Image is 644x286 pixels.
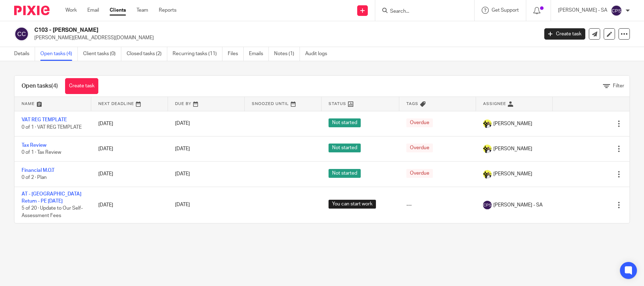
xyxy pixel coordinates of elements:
a: Open tasks (4) [40,47,78,61]
img: Carine-Starbridge.jpg [483,145,492,153]
span: [PERSON_NAME] [493,145,532,152]
span: Overdue [406,169,433,178]
span: 0 of 1 · VAT REG TEMPLATE [22,125,82,130]
span: (4) [51,83,58,89]
a: Recurring tasks (11) [173,47,222,61]
span: Get Support [492,8,519,13]
h2: C103 - [PERSON_NAME] [34,27,434,34]
span: 0 of 2 · Plan [22,175,47,180]
a: Email [87,7,99,14]
img: Pixie [14,6,50,15]
td: [DATE] [91,187,168,223]
a: Team [137,7,148,14]
span: Filter [613,83,624,88]
a: Clients [110,7,126,14]
span: You can start work [329,200,376,209]
a: Create task [65,78,98,94]
a: Audit logs [305,47,332,61]
span: Overdue [406,118,433,127]
h1: Open tasks [22,82,58,90]
td: [DATE] [91,136,168,161]
span: [PERSON_NAME] - SA [493,202,543,209]
a: Notes (1) [274,47,300,61]
p: [PERSON_NAME] - SA [558,7,607,14]
span: Tags [406,102,418,106]
div: --- [406,202,469,209]
img: Carine-Starbridge.jpg [483,119,492,128]
span: 5 of 20 · Update to Our Self-Assessment Fees [22,206,83,218]
span: Not started [329,144,361,152]
td: [DATE] [91,111,168,136]
img: svg%3E [14,27,29,41]
p: [PERSON_NAME][EMAIL_ADDRESS][DOMAIN_NAME] [34,34,534,41]
a: Financial M.O.T [22,168,54,173]
a: Client tasks (0) [83,47,121,61]
td: [DATE] [91,162,168,187]
img: Carine-Starbridge.jpg [483,170,492,179]
span: [DATE] [175,121,190,126]
span: Not started [329,118,361,127]
a: Files [228,47,244,61]
a: Work [65,7,77,14]
span: Status [329,102,346,106]
a: VAT REG TEMPLATE [22,117,67,122]
span: [PERSON_NAME] [493,120,532,127]
span: [DATE] [175,171,190,176]
span: Snoozed Until [252,102,289,106]
a: Emails [249,47,269,61]
span: 0 of 1 · Tax Review [22,150,61,155]
input: Search [389,8,453,15]
a: Tax Review [22,143,46,148]
a: Create task [544,28,585,40]
span: [DATE] [175,203,190,208]
span: Overdue [406,144,433,152]
span: [PERSON_NAME] [493,170,532,177]
a: AT - [GEOGRAPHIC_DATA] Return - PE [DATE] [22,192,81,204]
img: svg%3E [611,5,622,16]
a: Details [14,47,35,61]
img: svg%3E [483,201,492,209]
a: Reports [159,7,176,14]
span: Not started [329,169,361,178]
span: [DATE] [175,146,190,151]
a: Closed tasks (2) [127,47,167,61]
